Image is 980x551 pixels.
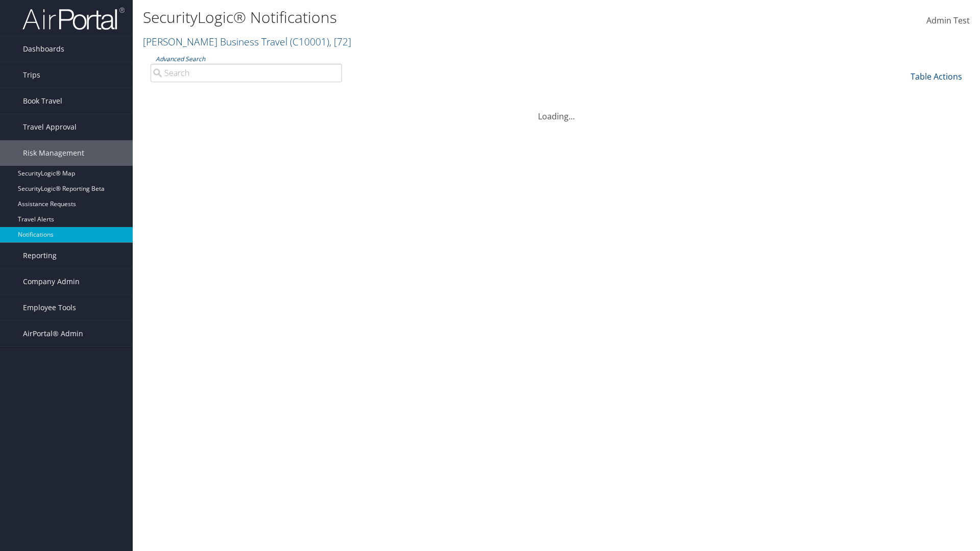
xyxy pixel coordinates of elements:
div: Loading... [143,98,970,122]
span: , [ 72 ] [329,35,351,48]
span: Employee Tools [23,295,76,320]
input: Advanced Search [151,64,342,82]
a: Advanced Search [156,55,205,63]
span: Risk Management [23,140,84,166]
span: AirPortal® Admin [23,321,83,346]
span: Company Admin [23,269,80,294]
span: Reporting [23,243,57,268]
span: Admin Test [926,15,970,26]
span: Book Travel [23,88,62,114]
a: [PERSON_NAME] Business Travel [143,35,351,48]
a: Table Actions [911,71,962,82]
h1: SecurityLogic® Notifications [143,7,694,28]
span: Trips [23,62,40,88]
img: airportal-logo.png [22,7,125,31]
span: Dashboards [23,36,64,62]
a: Admin Test [926,5,970,37]
span: ( C10001 ) [290,35,329,48]
span: Travel Approval [23,114,77,140]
